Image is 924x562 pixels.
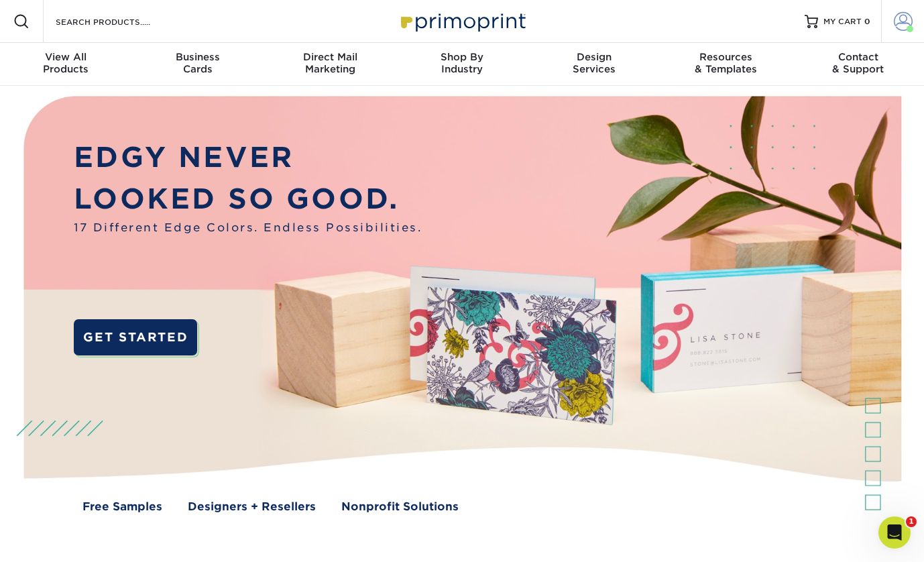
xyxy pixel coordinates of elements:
span: Direct Mail [264,51,396,63]
div: Cards [132,51,264,75]
input: SEARCH PRODUCTS..... [54,13,185,30]
div: Marketing [264,51,396,75]
a: Nonprofit Solutions [341,498,459,515]
a: Shop ByIndustry [396,43,528,86]
a: Designers + Resellers [188,498,316,515]
span: 17 Different Edge Colors. Endless Possibilities. [74,219,422,236]
span: Shop By [396,51,528,63]
span: Business [132,51,264,63]
a: DesignServices [528,43,660,86]
a: BusinessCards [132,43,264,86]
p: EDGY NEVER [74,136,422,178]
div: & Support [792,51,924,75]
a: GET STARTED [74,319,197,355]
span: 0 [864,17,870,26]
span: Contact [792,51,924,63]
span: 1 [906,516,917,527]
img: Primoprint [395,7,529,36]
a: Direct MailMarketing [264,43,396,86]
span: Resources [660,51,792,63]
span: Design [528,51,660,63]
a: Resources& Templates [660,43,792,86]
a: Free Samples [82,498,162,515]
p: LOOKED SO GOOD. [74,178,422,219]
div: & Templates [660,51,792,75]
div: Services [528,51,660,75]
div: Industry [396,51,528,75]
iframe: Intercom live chat [878,516,911,549]
a: Contact& Support [792,43,924,86]
span: MY CART [823,16,862,27]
